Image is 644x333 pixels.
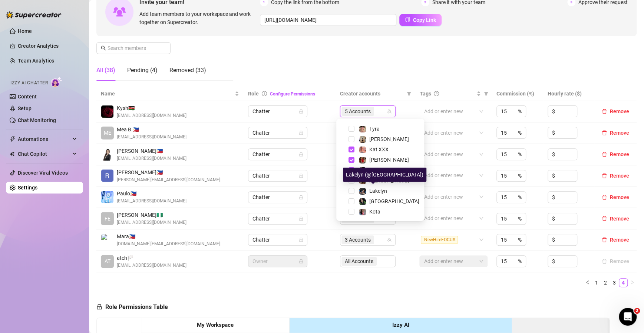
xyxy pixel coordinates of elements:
span: Chatter [252,170,303,181]
li: Previous Page [583,278,592,287]
img: Kysh [101,105,113,118]
span: Select tree node [349,126,354,132]
span: Remove [610,173,629,179]
span: Mara 🇵🇭 [117,232,220,240]
span: Remove [610,130,629,136]
span: Select tree node [349,147,354,152]
span: Lakelyn [369,188,387,194]
a: Content [18,94,37,100]
span: delete [602,152,607,157]
span: lock [299,109,303,114]
button: Remove [599,214,632,223]
img: Jessa Cadiogan [101,148,113,161]
span: Kaliana [369,167,387,173]
li: 1 [592,278,601,287]
span: right [630,280,634,285]
span: lock [299,238,303,242]
li: Next Page [628,278,637,287]
span: [EMAIL_ADDRESS][DOMAIN_NAME] [117,198,186,205]
span: Copy Link [413,17,436,23]
span: Chatter [252,213,303,224]
li: 4 [619,278,628,287]
span: lock [299,174,303,178]
a: Home [18,28,32,34]
button: Remove [599,150,632,159]
span: [PERSON_NAME] [369,157,409,163]
span: team [387,109,392,114]
span: lock [299,131,303,135]
span: Remove [610,194,629,200]
img: Tyra [359,126,366,132]
input: Search members [108,44,160,52]
th: Hourly rate ($) [543,87,594,101]
span: Select tree node [349,157,354,163]
div: Pending (4) [127,66,158,75]
span: Owner [252,256,303,267]
span: Chat Copilot [18,148,70,160]
span: Chatter [252,149,303,160]
span: Remove [610,237,629,243]
a: Discover Viral Videos [18,170,68,176]
span: 3 Accounts [341,235,374,244]
li: 3 [610,278,619,287]
span: Select tree node [349,136,354,142]
a: Settings [18,185,37,191]
div: Lakelyn (@[GEOGRAPHIC_DATA]) [343,168,426,182]
span: Remove [610,151,629,157]
span: Automations [18,133,70,145]
span: [PERSON_NAME] 🇳🇬 [117,211,186,219]
span: 3 Accounts [345,236,371,244]
span: NewHireFOCUS [421,236,458,244]
span: question-circle [434,91,439,96]
span: search [101,46,106,51]
span: AT [105,257,110,265]
span: [EMAIL_ADDRESS][DOMAIN_NAME] [117,112,186,119]
img: Paulo [101,191,113,203]
span: [EMAIL_ADDRESS][DOMAIN_NAME] [117,155,186,162]
span: filter [482,88,490,99]
span: delete [602,109,607,114]
img: Brian Cruzgarcia [101,169,113,182]
span: left [585,280,590,285]
span: Kota [369,209,380,215]
span: Kysh 🇰🇪 [117,104,186,112]
img: Mara [101,234,113,246]
span: [EMAIL_ADDRESS][DOMAIN_NAME] [117,219,186,226]
span: Chatter [252,106,303,117]
span: lock [299,216,303,221]
div: Removed (33) [169,66,206,75]
span: Tags [419,90,431,98]
span: Mea B. 🇵🇭 [117,125,186,134]
span: filter [484,91,488,96]
strong: Izzy AI [392,322,409,328]
li: 2 [601,278,610,287]
img: logo-BBDzfeDw.svg [6,11,62,18]
a: 2 [601,279,610,287]
span: [EMAIL_ADDRESS][DOMAIN_NAME] [117,262,186,269]
span: copy [405,17,410,22]
span: FE [105,215,110,223]
span: ME [104,129,111,137]
img: Kat XXX [359,147,366,153]
a: Chat Monitoring [18,117,56,123]
img: Chat Copilot [10,151,14,157]
span: Select tree node [349,167,354,173]
span: Izzy AI Chatter [10,80,48,87]
span: 5 Accounts [341,107,374,116]
img: Lakelyn [359,188,366,195]
span: [PERSON_NAME] 🇵🇭 [117,168,220,176]
span: Remove [610,216,629,222]
span: Chatter [252,234,303,245]
span: info-circle [262,91,267,96]
a: 4 [619,279,627,287]
span: Creator accounts [340,90,404,98]
span: Tyra [369,126,380,132]
span: filter [407,91,411,96]
strong: My Workspace [197,322,234,328]
th: Name [96,87,244,101]
h5: Role Permissions Table [96,303,168,312]
iframe: Intercom live chat [619,308,637,326]
button: Remove [599,171,632,180]
span: [EMAIL_ADDRESS][DOMAIN_NAME] [117,134,186,141]
span: Add team members to your workspace and work together on Supercreator. [139,10,257,26]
